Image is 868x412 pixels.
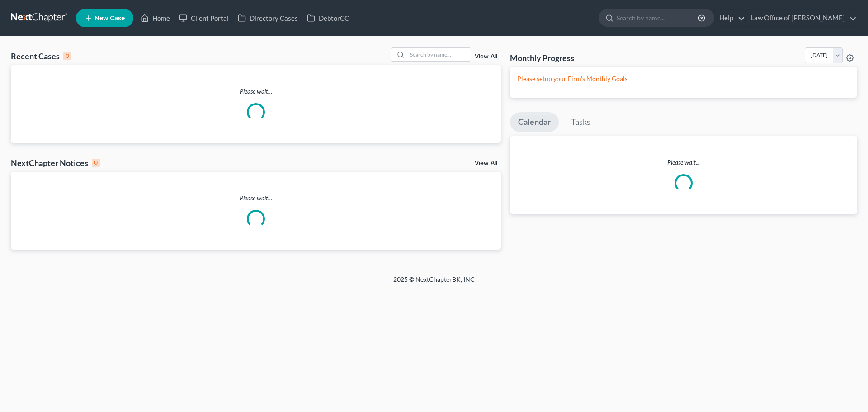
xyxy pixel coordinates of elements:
a: Help [715,10,745,26]
a: View All [475,53,497,60]
div: 0 [63,52,71,60]
a: Tasks [563,112,599,132]
span: New Case [94,15,125,22]
input: Search by name... [407,48,471,61]
div: 0 [92,159,100,167]
a: Client Portal [175,10,233,26]
div: Recent Cases [11,51,71,62]
p: Please wait... [11,194,501,203]
a: DebtorCC [302,10,354,26]
a: View All [475,160,497,166]
p: Please setup your Firm's Monthly Goals [517,74,850,83]
p: Please wait... [11,87,501,96]
a: Calendar [510,112,559,132]
div: 2025 © NextChapterBK, INC [176,275,692,291]
a: Home [136,10,175,26]
input: Search by name... [617,9,699,26]
p: Please wait... [510,158,857,167]
div: NextChapter Notices [11,157,100,168]
a: Law Office of [PERSON_NAME] [746,10,857,26]
h3: Monthly Progress [510,52,574,63]
a: Directory Cases [233,10,302,26]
